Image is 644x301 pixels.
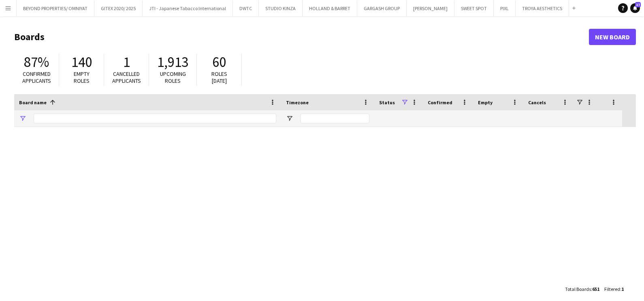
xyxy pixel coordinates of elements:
button: BEYOND PROPERTIES/ OMNIYAT [17,0,94,16]
button: STUDIO KINZA [259,0,303,16]
span: Cancels [528,99,546,105]
span: 140 [71,53,92,71]
span: 17 [635,2,641,7]
span: Empty [478,99,493,105]
span: Timezone [286,99,309,105]
span: 1 [621,286,624,292]
button: JTI - Japanese Tabacco International [143,0,233,16]
span: Empty roles [74,70,90,84]
span: Status [379,99,395,105]
button: TROYA AESTHETICS [516,0,569,16]
input: Board name Filter Input [34,114,276,123]
span: 1 [123,53,130,71]
a: New Board [589,29,636,45]
button: Open Filter Menu [19,115,26,122]
button: Open Filter Menu [286,115,293,122]
span: Cancelled applicants [112,70,141,84]
span: 87% [24,53,49,71]
button: GARGASH GROUP [357,0,407,16]
input: Timezone Filter Input [301,114,369,123]
div: : [604,281,624,297]
button: GITEX 2020/ 2025 [94,0,143,16]
span: 1,913 [157,53,188,71]
span: Confirmed applicants [22,70,51,84]
h1: Boards [14,31,589,43]
button: SWEET SPOT [454,0,494,16]
span: Roles [DATE] [211,70,227,84]
a: 17 [630,3,640,13]
span: Total Boards [565,286,591,292]
button: [PERSON_NAME] [407,0,454,16]
span: Filtered [604,286,620,292]
span: Upcoming roles [160,70,186,84]
div: : [565,281,599,297]
button: DWTC [233,0,259,16]
span: 651 [592,286,599,292]
span: 60 [212,53,226,71]
span: Confirmed [428,99,452,105]
button: PIXL [494,0,516,16]
button: HOLLAND & BARRET [303,0,357,16]
span: Board name [19,99,47,105]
